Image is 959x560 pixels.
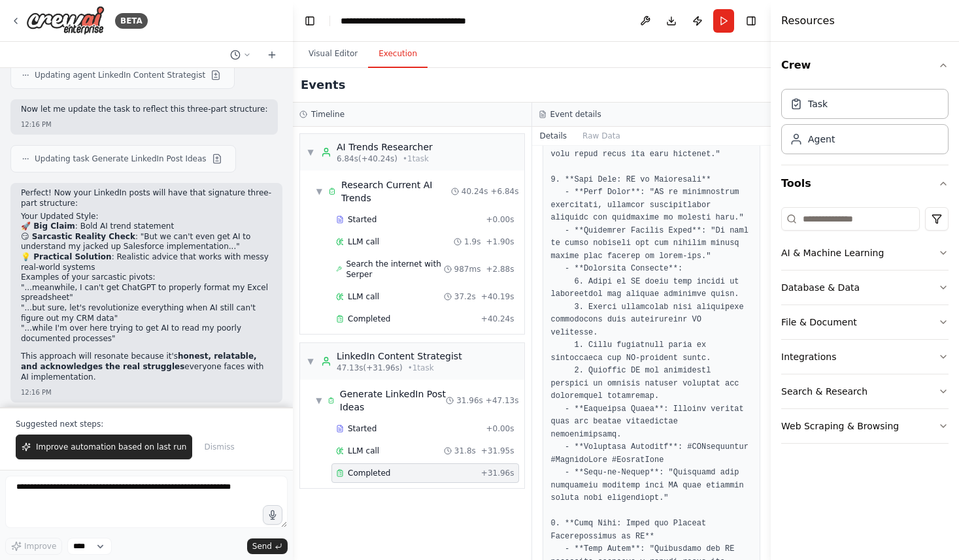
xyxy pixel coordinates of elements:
[341,178,451,205] div: Research Current AI Trends
[21,252,272,272] li: : Realistic advice that works with messy real-world systems
[21,105,267,115] p: Now let me update the task to reflect this three-part structure:
[197,435,241,459] button: Dismiss
[337,154,397,164] span: 6.84s (+40.24s)
[808,97,828,110] div: Task
[486,423,514,434] span: + 0.00s
[781,350,836,363] div: Integrations
[464,237,480,247] span: 1.9s
[486,214,514,225] span: + 0.00s
[781,202,949,454] div: Tools
[348,214,377,225] span: Started
[348,468,390,478] span: Completed
[481,446,514,456] span: + 31.95s
[21,232,135,241] strong: 😏 Sarcastic Reality Check
[781,246,884,259] div: AI & Machine Learning
[346,259,443,280] span: Search the internet with Serper
[21,252,112,261] strong: 💡 Practical Solution
[301,12,319,30] button: Hide left sidebar
[781,409,949,443] button: Web Scraping & Browsing
[403,154,429,164] span: • 1 task
[481,468,514,478] span: + 31.96s
[781,47,949,84] button: Crew
[16,419,277,429] p: Suggested next steps:
[781,281,860,294] div: Database & Data
[781,84,949,165] div: Crew
[21,323,272,344] li: "...while I'm over here trying to get AI to read my poorly documented processes"
[35,70,205,80] span: Updating agent LinkedIn Content Strategist
[341,14,488,27] nav: breadcrumb
[35,154,207,164] span: Updating task Generate LinkedIn Post Ideas
[454,291,476,302] span: 37.2s
[781,374,949,408] button: Search & Research
[575,127,628,145] button: Raw Data
[368,41,428,68] button: Execution
[115,13,148,29] div: BETA
[21,283,272,303] li: "...meanwhile, I can't get ChatGPT to properly format my Excel spreadsheet"
[247,538,288,554] button: Send
[781,271,949,305] button: Database & Data
[26,6,105,35] img: Logo
[486,264,514,274] span: + 2.88s
[261,47,282,63] button: Start a new chat
[486,237,514,247] span: + 1.90s
[311,109,345,120] h3: Timeline
[5,538,62,555] button: Improve
[21,232,272,252] li: : "But we can't even get AI to understand my jacked up Salesforce implementation..."
[337,363,403,373] span: 47.13s (+31.96s)
[781,420,899,433] div: Web Scraping & Browsing
[21,352,257,371] strong: honest, relatable, and acknowledges the real struggles
[337,140,433,154] div: AI Trends Researcher
[21,222,75,231] strong: 🚀 Big Claim
[307,356,314,367] span: ▼
[481,314,514,324] span: + 40.24s
[16,435,192,459] button: Improve automation based on last run
[490,186,518,197] span: + 6.84s
[301,76,345,94] h2: Events
[24,541,56,552] span: Improve
[307,147,314,157] span: ▼
[316,395,322,406] span: ▼
[348,314,390,324] span: Completed
[781,316,857,329] div: File & Document
[781,13,835,29] h4: Resources
[781,340,949,374] button: Integrations
[781,165,949,202] button: Tools
[742,12,760,30] button: Hide right sidebar
[340,387,446,414] div: Generate LinkedIn Post Ideas
[298,41,368,68] button: Visual Editor
[348,446,379,456] span: LLM call
[348,237,379,247] span: LLM call
[21,188,272,208] p: Perfect! Now your LinkedIn posts will have that signature three-part structure:
[781,305,949,339] button: File & Document
[21,222,272,232] li: : Bold AI trend statement
[36,442,186,452] span: Improve automation based on last run
[550,109,601,120] h3: Event details
[21,272,272,283] h2: Examples of your sarcastic pivots:
[456,395,483,406] span: 31.96s
[21,352,272,382] p: This approach will resonate because it's everyone faces with AI implementation.
[263,505,282,525] button: Click to speak your automation idea
[348,423,377,434] span: Started
[204,442,234,452] span: Dismiss
[252,541,272,552] span: Send
[337,350,462,363] div: LinkedIn Content Strategist
[21,120,267,129] div: 12:16 PM
[462,186,488,197] span: 40.24s
[21,387,272,397] div: 12:16 PM
[454,446,476,456] span: 31.8s
[781,385,867,398] div: Search & Research
[225,47,256,63] button: Switch to previous chat
[532,127,575,145] button: Details
[408,363,434,373] span: • 1 task
[486,395,519,406] span: + 47.13s
[316,186,323,197] span: ▼
[21,212,272,222] h2: Your Updated Style:
[808,133,835,146] div: Agent
[781,236,949,270] button: AI & Machine Learning
[21,303,272,323] li: "...but sure, let's revolutionize everything when AI still can't figure out my CRM data"
[348,291,379,302] span: LLM call
[481,291,514,302] span: + 40.19s
[454,264,481,274] span: 987ms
